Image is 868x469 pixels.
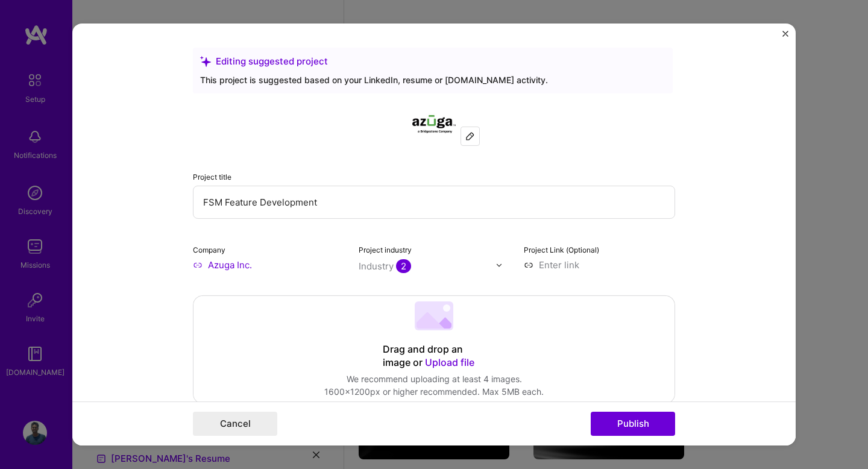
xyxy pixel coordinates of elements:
[524,259,675,271] input: Enter link
[591,412,675,436] button: Publish
[193,245,225,254] label: Company
[200,55,211,66] i: icon SuggestedTeams
[324,385,544,398] div: 1600x1200px or higher recommended. Max 5MB each.
[193,172,231,181] label: Project title
[193,295,675,404] div: Drag and drop an image or Upload fileWe recommend uploading at least 4 images.1600x1200px or high...
[425,356,474,368] span: Upload file
[412,102,456,146] img: Company logo
[465,131,475,141] img: Edit
[461,127,479,145] div: Edit
[359,260,411,272] div: Industry
[200,55,665,68] div: Editing suggested project
[324,373,544,385] div: We recommend uploading at least 4 images.
[200,74,665,86] div: This project is suggested based on your LinkedIn, resume or [DOMAIN_NAME] activity.
[383,343,485,370] div: Drag and drop an image or
[193,259,344,271] input: Enter name or website
[782,31,788,43] button: Close
[193,186,675,219] input: Enter the name of the project
[495,261,503,268] img: drop icon
[359,245,412,254] label: Project industry
[524,245,599,254] label: Project Link (Optional)
[193,412,277,436] button: Cancel
[396,259,411,273] span: 2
